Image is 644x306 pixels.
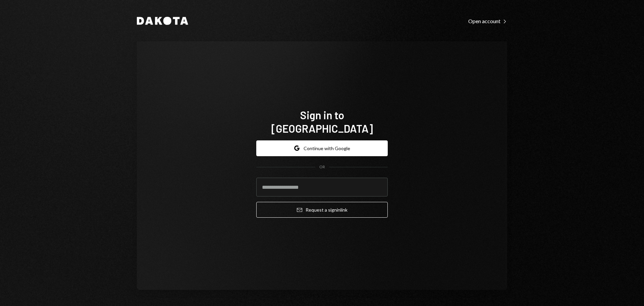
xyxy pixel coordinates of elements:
div: OR [319,164,325,170]
button: Request a signinlink [256,202,388,218]
a: Open account [468,17,507,25]
h1: Sign in to [GEOGRAPHIC_DATA] [256,108,388,135]
button: Continue with Google [256,140,388,156]
div: Open account [468,18,507,25]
